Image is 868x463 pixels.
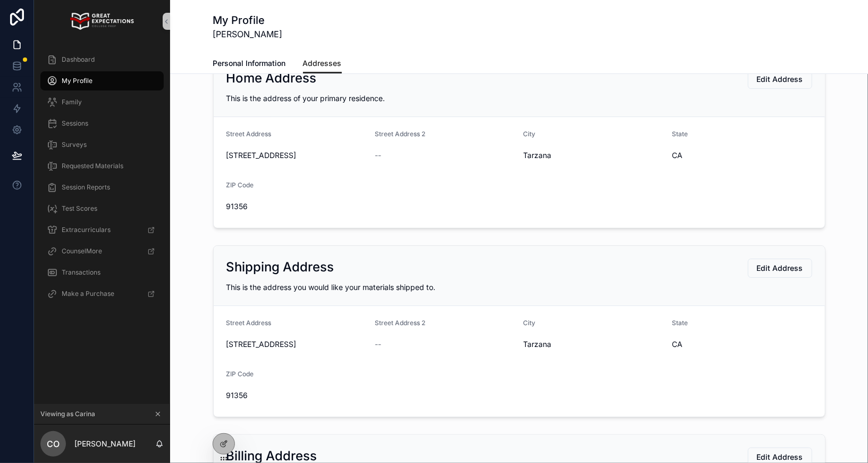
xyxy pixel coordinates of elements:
span: Family [62,98,82,106]
h2: Home Address [226,70,317,87]
span: Test Scores [62,204,97,213]
a: Requested Materials [40,156,164,176]
span: Sessions [62,119,88,128]
a: Surveys [40,135,164,154]
span: Make a Purchase [62,290,114,298]
a: Dashboard [40,50,164,69]
span: Edit Address [757,263,803,274]
span: [STREET_ADDRESS] [226,339,367,350]
span: Session Reports [62,183,110,192]
span: This is the address of your primary residence. [226,94,385,103]
span: Street Address [226,319,272,327]
span: State [672,130,688,138]
span: -- [375,339,381,350]
a: Sessions [40,114,164,133]
a: Transactions [40,263,164,282]
span: CA [672,150,812,161]
span: Viewing as Carina [40,410,95,418]
span: Personal Information [213,58,286,69]
a: CounselMore [40,242,164,261]
a: Make a Purchase [40,284,164,303]
span: Edit Address [757,452,803,462]
span: Requested Materials [62,162,123,170]
span: Tarzana [524,339,664,350]
span: My Profile [62,77,92,85]
button: Edit Address [748,259,812,278]
a: Test Scores [40,199,164,218]
a: Addresses [303,54,342,74]
a: Personal Information [213,54,286,75]
a: Family [40,93,164,112]
img: App logo [70,13,133,30]
span: Tarzana [524,150,664,161]
span: CounselMore [62,247,102,255]
a: Extracurriculars [40,220,164,239]
span: CA [672,339,812,350]
span: ZIP Code [226,370,254,378]
span: -- [375,150,381,161]
span: State [672,319,688,327]
span: City [524,319,536,327]
h1: My Profile [213,13,283,28]
span: [PERSON_NAME] [213,28,283,40]
span: City [524,130,536,138]
div: scrollable content [34,43,170,317]
span: 91356 [226,390,367,401]
a: My Profile [40,71,164,90]
span: Surveys [62,140,87,149]
span: Street Address [226,130,272,138]
span: Dashboard [62,55,95,64]
a: Session Reports [40,178,164,197]
span: Street Address 2 [375,319,425,327]
span: Addresses [303,58,342,69]
span: This is the address you would like your materials shipped to. [226,283,436,292]
span: 91356 [226,201,367,212]
button: Edit Address [748,70,812,89]
span: CO [47,437,60,450]
span: Street Address 2 [375,130,425,138]
span: Edit Address [757,74,803,85]
h2: Shipping Address [226,259,334,276]
span: Extracurriculars [62,226,111,234]
span: Transactions [62,268,100,277]
p: [PERSON_NAME] [74,439,136,449]
span: ZIP Code [226,181,254,189]
span: [STREET_ADDRESS] [226,150,367,161]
